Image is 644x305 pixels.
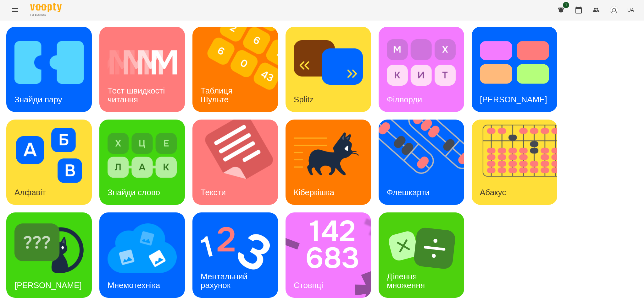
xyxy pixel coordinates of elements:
img: Тексти [192,120,286,205]
a: ФілвордиФілворди [379,27,464,112]
h3: Знайди пару [14,95,62,104]
img: Знайди слово [108,128,177,183]
img: Знайди пару [14,35,84,90]
a: Знайди Кіберкішку[PERSON_NAME] [6,212,92,298]
h3: Тест швидкості читання [108,86,167,104]
h3: Абакус [480,188,506,197]
img: avatar_s.png [610,6,619,14]
img: Таблиця Шульте [192,27,286,112]
a: ФлешкартиФлешкарти [379,120,464,205]
img: Ментальний рахунок [201,221,270,276]
h3: Мнемотехніка [108,281,160,290]
img: Ділення множення [387,221,456,276]
img: Філворди [387,35,456,90]
a: Ділення множенняДілення множення [379,212,464,298]
a: Тест Струпа[PERSON_NAME] [472,27,557,112]
img: Знайди Кіберкішку [14,221,84,276]
span: 1 [563,2,569,8]
img: Voopty Logo [30,3,62,12]
a: Знайди паруЗнайди пару [6,27,92,112]
h3: Ділення множення [387,272,425,290]
a: ТекстиТексти [192,120,278,205]
img: Стовпці [286,212,379,298]
img: Кіберкішка [294,128,363,183]
a: SplitzSplitz [286,27,371,112]
a: АлфавітАлфавіт [6,120,92,205]
img: Алфавіт [14,128,84,183]
h3: [PERSON_NAME] [480,95,547,104]
img: Splitz [294,35,363,90]
h3: Splitz [294,95,314,104]
a: СтовпціСтовпці [286,212,371,298]
img: Абакус [472,120,565,205]
h3: Таблиця Шульте [201,86,235,104]
button: UA [625,4,636,16]
span: UA [627,7,634,13]
a: АбакусАбакус [472,120,557,205]
a: КіберкішкаКіберкішка [286,120,371,205]
img: Флешкарти [379,120,472,205]
h3: Стовпці [294,281,323,290]
h3: Тексти [201,188,226,197]
h3: Ментальний рахунок [201,272,250,290]
button: Menu [8,3,23,18]
h3: Філворди [387,95,422,104]
h3: [PERSON_NAME] [14,281,82,290]
img: Мнемотехніка [108,221,177,276]
h3: Кіберкішка [294,188,334,197]
h3: Алфавіт [14,188,46,197]
img: Тест швидкості читання [108,35,177,90]
h3: Флешкарти [387,188,430,197]
img: Тест Струпа [480,35,549,90]
h3: Знайди слово [108,188,160,197]
a: МнемотехнікаМнемотехніка [99,212,185,298]
a: Таблиця ШультеТаблиця Шульте [192,27,278,112]
a: Ментальний рахунокМентальний рахунок [192,212,278,298]
span: For Business [30,13,62,17]
a: Знайди словоЗнайди слово [99,120,185,205]
a: Тест швидкості читанняТест швидкості читання [99,27,185,112]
